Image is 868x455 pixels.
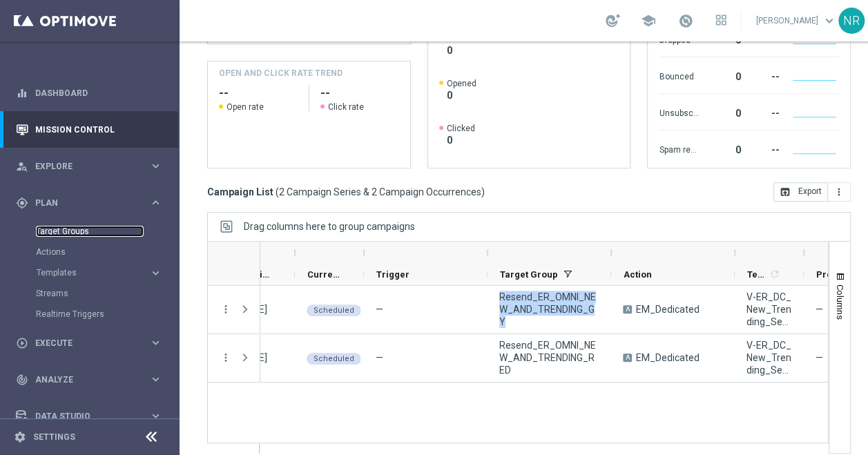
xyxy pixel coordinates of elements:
span: Execute [35,339,149,347]
a: Streams [36,288,144,299]
span: — [816,351,823,364]
i: play_circle_outline [16,337,28,349]
button: Mission Control [15,124,163,135]
span: Templates [747,269,767,280]
div: Data Studio [16,410,149,423]
i: keyboard_arrow_right [149,373,162,386]
h2: -- [219,85,298,101]
button: track_changes Analyze keyboard_arrow_right [15,374,163,385]
a: Mission Control [35,111,162,148]
button: play_circle_outline Execute keyboard_arrow_right [15,338,163,349]
button: Data Studio keyboard_arrow_right [15,411,163,422]
div: -- [746,101,779,123]
h2: -- [320,85,399,101]
span: Promotions [816,269,849,280]
i: person_search [16,160,28,173]
span: 0 [447,134,475,146]
div: Analyze [16,374,149,386]
span: Open rate [226,101,264,113]
a: Realtime Triggers [36,309,144,320]
span: Data Studio [35,412,149,420]
div: 0 [704,101,740,123]
i: open_in_browser [780,186,791,197]
span: Resend_ER_OMNI_NEW_AND_TRENDING_RED [499,339,599,376]
span: Action [624,269,652,280]
i: settings [14,431,26,443]
span: 0 [447,44,483,57]
div: NR [838,8,865,34]
a: [PERSON_NAME]keyboard_arrow_down [755,10,838,31]
i: track_changes [16,374,28,386]
span: Columns [835,284,846,320]
span: EM_Dedicated [636,351,700,364]
div: Row Groups [244,221,415,232]
button: more_vert [220,351,232,364]
i: keyboard_arrow_right [149,336,162,349]
span: 0 [447,89,476,101]
span: Target Group [500,269,558,280]
div: Templates [36,262,178,283]
span: EM_Dedicated [636,303,700,316]
span: A [623,305,632,313]
span: keyboard_arrow_down [822,13,837,28]
div: Realtime Triggers [36,304,178,325]
span: — [376,352,383,363]
a: Target Groups [36,226,144,237]
div: 0 [704,137,740,159]
div: Bounced [659,64,699,86]
span: ( [276,186,279,198]
div: Spam reported [659,137,699,159]
i: more_vert [833,186,845,197]
div: Templates [37,269,149,277]
span: Explore [35,162,149,171]
div: Streams [36,283,178,304]
span: Scheduled [314,306,354,315]
div: Plan [16,197,149,209]
colored-tag: Scheduled [307,351,361,365]
h4: OPEN AND CLICK RATE TREND [219,67,343,79]
span: Calculate column [767,267,780,282]
span: Plan [35,199,149,207]
multiple-options-button: Export to CSV [773,186,851,197]
button: gps_fixed Plan keyboard_arrow_right [15,197,163,209]
i: gps_fixed [16,197,28,209]
span: Clicked [447,123,475,134]
i: keyboard_arrow_right [149,409,162,423]
span: V-ER_DC_New_Trending_September [746,339,792,376]
span: Opened [447,78,476,89]
span: 2 Campaign Series & 2 Campaign Occurrences [279,186,481,198]
span: Current Status [307,269,340,280]
button: equalizer Dashboard [15,88,163,99]
span: A [623,354,632,362]
div: Actions [36,242,178,262]
span: Drag columns here to group campaigns [244,221,415,232]
div: -- [746,137,779,159]
span: ) [481,186,485,198]
div: Explore [16,160,149,173]
button: more_vert [828,182,851,202]
i: keyboard_arrow_right [149,159,162,173]
button: Templates keyboard_arrow_right [36,267,163,278]
span: Click rate [328,101,364,113]
i: refresh [769,269,780,280]
button: person_search Explore keyboard_arrow_right [15,161,163,172]
h3: Campaign List [207,186,485,198]
div: Mission Control [16,111,162,148]
span: Resend_ER_OMNI_NEW_AND_TRENDING_GY [499,291,599,328]
div: 0 [704,64,740,86]
div: -- [746,64,779,86]
span: school [641,13,656,28]
a: Actions [36,246,144,258]
span: Scheduled [314,354,354,363]
div: Unsubscribed [659,101,699,123]
div: Target Groups [36,221,178,242]
a: Settings [33,433,75,441]
span: Templates [37,269,135,277]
